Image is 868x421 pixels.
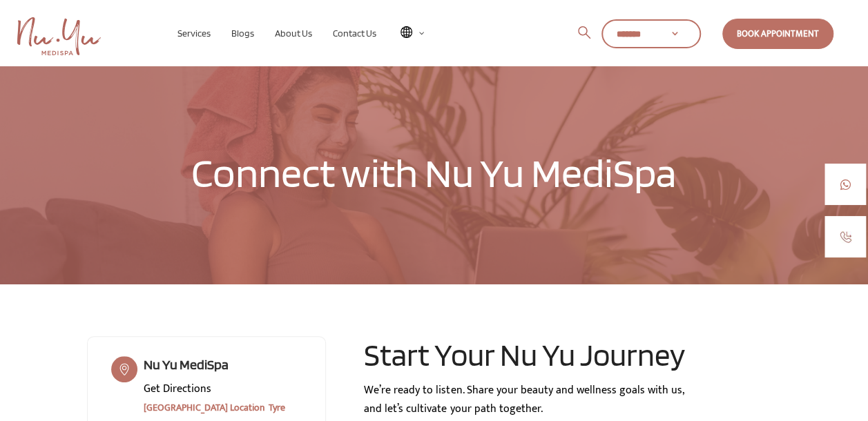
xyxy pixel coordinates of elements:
h2: Start Your Nu Yu Journey [364,336,781,380]
span: Contact Us [333,28,376,39]
img: call-1.jpg [840,231,851,243]
img: Nu Yu Medispa Home [17,17,101,55]
a: Nu Yu MediSpa [17,17,167,55]
span: Nu Yu MediSpa [144,356,229,373]
span: About Us [275,28,312,39]
a: Contact Us [322,28,387,38]
a: Blogs [221,28,264,38]
span: Services [177,28,211,39]
a: [GEOGRAPHIC_DATA] Location [144,400,264,415]
h1: Connect with Nu Yu MediSpa [87,147,782,204]
a: Book Appointment [722,19,833,49]
div: We’re ready to listen. Share your beauty and wellness goals with us, and let’s cultivate your pat... [364,381,781,418]
span: Get Directions [144,380,211,398]
span: Blogs [231,28,254,39]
